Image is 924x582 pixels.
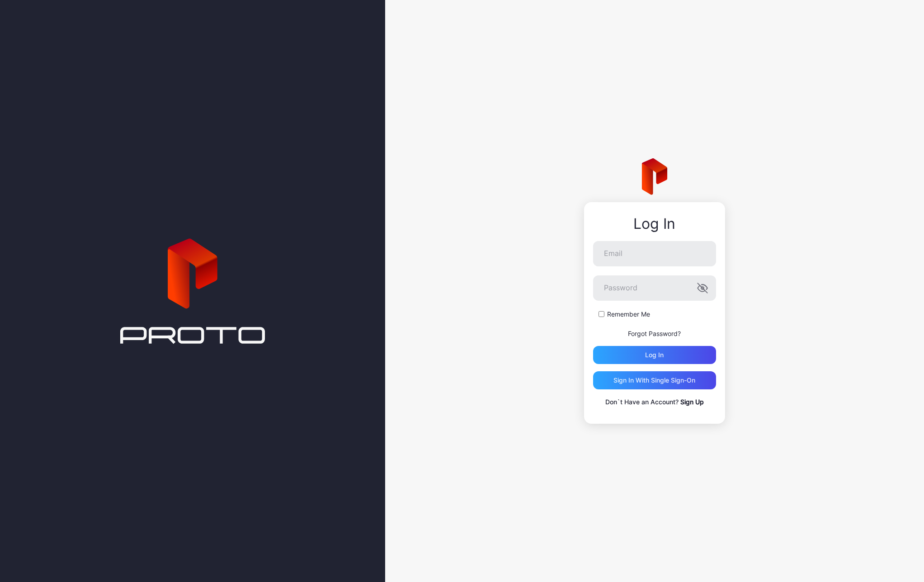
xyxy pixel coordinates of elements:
input: Email [593,241,716,266]
div: Sign in With Single Sign-On [613,377,695,384]
button: Sign in With Single Sign-On [593,371,716,389]
input: Password [593,275,716,301]
button: Log in [593,346,716,364]
div: Log In [593,216,716,232]
p: Don`t Have an Account? [593,397,716,407]
label: Remember Me [607,310,650,319]
a: Sign Up [680,398,704,406]
a: Forgot Password? [628,330,681,337]
button: Password [697,283,708,293]
div: Log in [645,351,664,359]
